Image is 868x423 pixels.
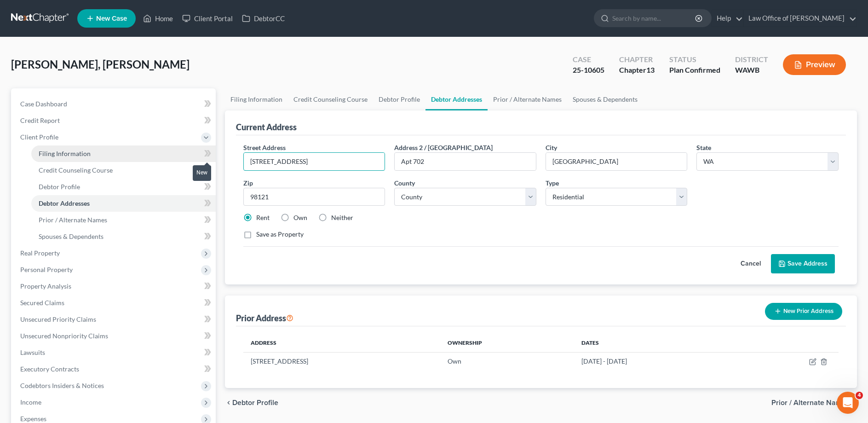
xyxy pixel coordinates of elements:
a: Unsecured Priority Claims [13,311,216,328]
a: Property Analysis [13,278,216,295]
a: Law Office of [PERSON_NAME] [744,10,857,27]
span: Personal Property [20,266,73,273]
label: Type [546,178,559,188]
span: New Case [96,15,127,22]
button: Save Address [771,254,835,273]
button: Preview [783,54,846,75]
input: Search by name... [612,10,696,27]
span: County [394,179,415,187]
a: Prior / Alternate Names [488,88,567,110]
a: Executory Contracts [13,361,216,377]
span: Debtor Profile [39,183,80,191]
span: Zip [243,179,253,187]
a: Debtor Profile [31,179,216,195]
span: Prior / Alternate Names [771,399,850,406]
a: Prior / Alternate Names [31,212,216,228]
label: Address 2 / [GEOGRAPHIC_DATA] [394,143,493,152]
label: Own [293,213,307,222]
span: Income [20,398,41,406]
div: District [735,54,768,65]
a: Case Dashboard [13,96,216,112]
input: -- [395,153,536,170]
a: Debtor Addresses [425,88,488,110]
a: DebtorCC [237,10,289,27]
a: Home [138,10,178,27]
span: 4 [856,392,863,399]
span: Unsecured Nonpriority Claims [20,332,108,340]
span: State [696,144,711,151]
span: Street Address [243,144,286,151]
span: Real Property [20,249,60,257]
div: Case [573,54,604,65]
a: Help [712,10,743,27]
div: Chapter [619,54,655,65]
span: Spouses & Dependents [39,232,103,240]
a: Unsecured Nonpriority Claims [13,328,216,344]
a: Filing Information [31,145,216,162]
span: Lawsuits [20,348,45,356]
span: Property Analysis [20,282,71,290]
th: Address [243,334,440,352]
span: 13 [646,65,655,74]
th: Ownership [440,334,575,352]
i: chevron_left [225,399,232,406]
a: Spouses & Dependents [567,88,643,110]
a: Spouses & Dependents [31,228,216,245]
span: [PERSON_NAME], [PERSON_NAME] [11,58,190,71]
a: Client Portal [178,10,237,27]
a: Credit Counseling Course [31,162,216,179]
span: Credit Counseling Course [39,166,113,174]
button: Prior / Alternate Names chevron_right [771,399,857,406]
div: WAWB [735,65,768,75]
button: New Prior Address [765,303,842,320]
span: Debtor Profile [232,399,278,406]
span: Filing Information [39,150,91,157]
td: [STREET_ADDRESS] [243,352,440,370]
input: XXXXX [243,188,385,206]
button: chevron_left Debtor Profile [225,399,278,406]
th: Dates [574,334,738,352]
a: Filing Information [225,88,288,110]
button: Cancel [730,255,771,273]
span: Case Dashboard [20,100,67,108]
span: Debtor Addresses [39,199,90,207]
div: New [193,165,211,180]
div: 25-10605 [573,65,604,75]
a: Debtor Addresses [31,195,216,212]
span: Secured Claims [20,299,64,307]
div: Plan Confirmed [669,65,720,75]
span: Executory Contracts [20,365,79,373]
input: Enter city... [546,153,687,170]
div: Prior Address [236,313,293,324]
label: Neither [331,213,353,222]
label: Rent [256,213,270,222]
div: Current Address [236,122,297,133]
label: Save as Property [256,230,304,239]
a: Credit Counseling Course [288,88,373,110]
iframe: Intercom live chat [837,392,859,414]
span: Codebtors Insiders & Notices [20,382,104,389]
span: Expenses [20,415,46,423]
div: Status [669,54,720,65]
span: City [546,144,557,151]
div: Chapter [619,65,655,75]
span: Prior / Alternate Names [39,216,107,224]
input: Enter street address [244,153,385,170]
a: Lawsuits [13,344,216,361]
span: Credit Report [20,116,60,124]
a: Credit Report [13,112,216,129]
td: [DATE] - [DATE] [574,352,738,370]
td: Own [440,352,575,370]
a: Debtor Profile [373,88,425,110]
a: Secured Claims [13,295,216,311]
span: Unsecured Priority Claims [20,315,96,323]
span: Client Profile [20,133,58,141]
